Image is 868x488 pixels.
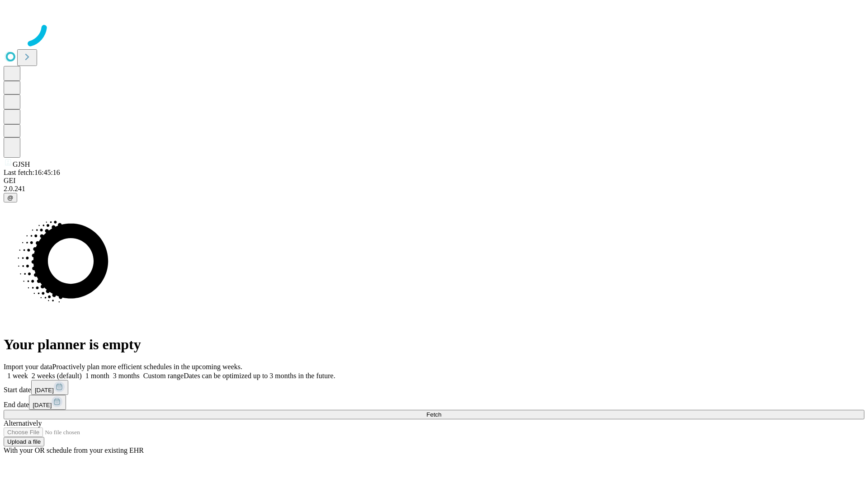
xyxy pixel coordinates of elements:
[4,446,144,454] span: With your OR schedule from your existing EHR
[4,380,864,395] div: Start date
[33,402,52,408] span: [DATE]
[4,410,864,419] button: Fetch
[32,372,82,380] span: 2 weeks (default)
[29,395,66,410] button: [DATE]
[184,372,335,380] span: Dates can be optimized up to 3 months in the future.
[4,177,864,185] div: GEI
[85,372,109,380] span: 1 month
[4,193,17,202] button: @
[426,411,441,418] span: Fetch
[4,336,864,353] h1: Your planner is empty
[4,419,42,427] span: Alternatively
[7,194,14,201] span: @
[4,437,44,446] button: Upload a file
[35,387,54,394] span: [DATE]
[4,169,60,176] span: Last fetch: 16:45:16
[4,185,864,193] div: 2.0.241
[7,372,28,380] span: 1 week
[31,380,68,395] button: [DATE]
[52,363,242,371] span: Proactively plan more efficient schedules in the upcoming weeks.
[4,395,864,410] div: End date
[4,363,52,371] span: Import your data
[13,160,30,168] span: GJSH
[113,372,140,380] span: 3 months
[143,372,184,380] span: Custom range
